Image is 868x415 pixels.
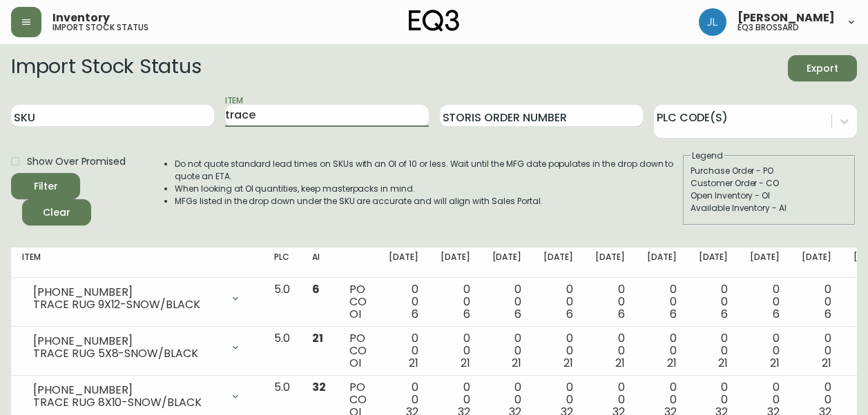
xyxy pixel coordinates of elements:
[463,306,470,322] span: 6
[584,247,636,278] th: [DATE]
[409,355,418,371] span: 21
[11,247,263,278] th: Item
[175,195,682,207] li: MFGs listed in the drop down under the SKU are accurate and will align with Sales Portal.
[737,23,799,32] h5: eq3 brossard
[699,283,729,321] div: 0 0
[691,150,724,162] legend: Legend
[349,283,367,321] div: PO CO
[595,283,625,321] div: 0 0
[22,283,252,314] div: [PHONE_NUMBER]TRACE RUG 9X12-SNOW/BLACK
[739,247,791,278] th: [DATE]
[788,55,857,81] button: Export
[721,306,728,322] span: 6
[389,332,418,370] div: 0 0
[34,178,58,195] div: Filter
[378,247,430,278] th: [DATE]
[33,286,222,298] div: [PHONE_NUMBER]
[22,199,91,225] button: Clear
[33,298,222,311] div: TRACE RUG 9X12-SNOW/BLACK
[822,355,831,371] span: 21
[543,332,573,370] div: 0 0
[412,306,418,322] span: 6
[441,283,470,321] div: 0 0
[461,355,470,371] span: 21
[699,332,729,370] div: 0 0
[11,55,201,81] h2: Import Stock Status
[647,283,677,321] div: 0 0
[11,173,80,199] button: Filter
[773,306,780,322] span: 6
[718,355,728,371] span: 21
[33,204,80,221] span: Clear
[22,381,252,412] div: [PHONE_NUMBER]TRACE RUG 8X10-SNOW/BLACK
[566,306,573,322] span: 6
[543,283,573,321] div: 0 0
[688,247,740,278] th: [DATE]
[52,23,148,32] h5: import stock status
[691,202,848,214] div: Available Inventory - AI
[481,247,533,278] th: [DATE]
[175,158,682,183] li: Do not quote standard lead times on SKUs with an OI of 10 or less. Wait until the MFG date popula...
[670,306,677,322] span: 6
[636,247,688,278] th: [DATE]
[312,281,320,297] span: 6
[441,332,470,370] div: 0 0
[802,283,831,321] div: 0 0
[532,247,584,278] th: [DATE]
[791,247,842,278] th: [DATE]
[737,12,835,23] span: [PERSON_NAME]
[595,332,625,370] div: 0 0
[33,384,222,396] div: [PHONE_NUMBER]
[770,355,780,371] span: 21
[349,332,367,370] div: PO CO
[514,306,521,322] span: 6
[699,8,726,36] img: 4c684eb21b92554db63a26dcce857022
[647,332,677,370] div: 0 0
[492,332,522,370] div: 0 0
[33,335,222,347] div: [PHONE_NUMBER]
[52,12,110,23] span: Inventory
[263,278,301,327] td: 5.0
[389,283,418,321] div: 0 0
[430,247,481,278] th: [DATE]
[33,347,222,360] div: TRACE RUG 5X8-SNOW/BLACK
[618,306,625,322] span: 6
[27,154,126,169] span: Show Over Promised
[615,355,625,371] span: 21
[691,165,848,177] div: Purchase Order - PO
[312,379,326,395] span: 32
[799,60,846,77] span: Export
[492,283,522,321] div: 0 0
[750,283,780,321] div: 0 0
[349,306,361,322] span: OI
[349,355,361,371] span: OI
[750,332,780,370] div: 0 0
[409,10,460,32] img: logo
[312,330,323,346] span: 21
[263,247,301,278] th: PLC
[175,183,682,195] li: When looking at OI quantities, keep masterpacks in mind.
[563,355,573,371] span: 21
[691,177,848,190] div: Customer Order - CO
[263,327,301,376] td: 5.0
[33,396,222,409] div: TRACE RUG 8X10-SNOW/BLACK
[824,306,831,322] span: 6
[691,190,848,202] div: Open Inventory - OI
[301,247,338,278] th: AI
[802,332,831,370] div: 0 0
[22,332,252,363] div: [PHONE_NUMBER]TRACE RUG 5X8-SNOW/BLACK
[512,355,521,371] span: 21
[667,355,677,371] span: 21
